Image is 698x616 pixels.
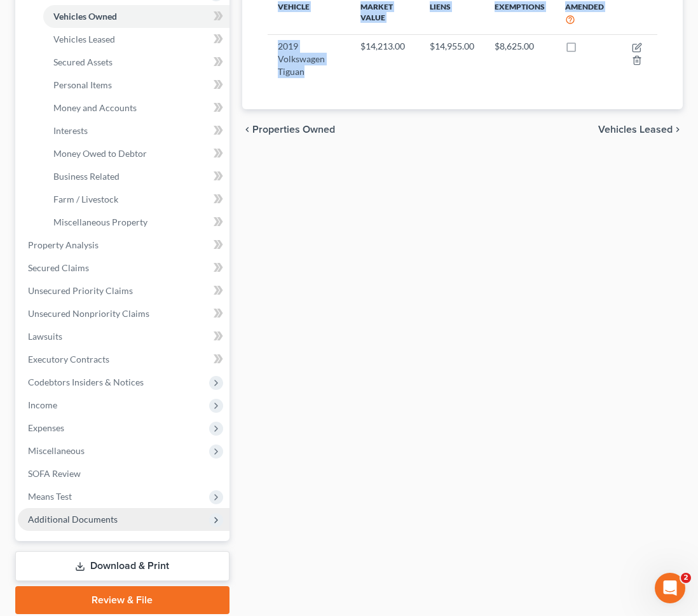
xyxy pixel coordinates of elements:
[15,586,229,614] a: Review & File
[242,124,252,135] i: chevron_left
[15,551,229,581] a: Download & Print
[598,124,683,135] button: Vehicles Leased chevron_right
[53,171,120,182] span: Business Related
[18,462,229,485] a: SOFA Review
[268,34,350,84] td: 2019 Volkswagen Tiguan
[18,234,229,257] a: Property Analysis
[43,165,229,188] a: Business Related
[28,285,133,296] span: Unsecured Priority Claims
[18,325,229,348] a: Lawsuits
[420,34,484,84] td: $14,955.00
[28,514,118,525] span: Additional Documents
[28,377,144,387] span: Codebtors Insiders & Notices
[43,211,229,234] a: Miscellaneous Property
[53,125,88,136] span: Interests
[242,124,335,135] button: chevron_left Properties Owned
[43,28,229,51] a: Vehicles Leased
[598,124,673,135] span: Vehicles Leased
[681,573,691,583] span: 2
[28,468,81,479] span: SOFA Review
[28,399,57,410] span: Income
[28,262,89,273] span: Secured Claims
[350,34,420,84] td: $14,213.00
[53,102,137,113] span: Money and Accounts
[43,188,229,211] a: Farm / Livestock
[53,79,112,90] span: Personal Items
[43,5,229,28] a: Vehicles Owned
[53,34,115,44] span: Vehicles Leased
[28,239,99,250] span: Property Analysis
[18,302,229,325] a: Unsecured Nonpriority Claims
[53,194,118,204] span: Farm / Livestock
[43,74,229,97] a: Personal Items
[28,445,85,456] span: Miscellaneous
[43,97,229,119] a: Money and Accounts
[18,257,229,279] a: Secured Claims
[28,491,72,502] span: Means Test
[673,124,683,135] i: chevron_right
[252,124,335,135] span: Properties Owned
[28,331,62,342] span: Lawsuits
[53,148,147,159] span: Money Owed to Debtor
[53,57,113,67] span: Secured Assets
[484,34,555,84] td: $8,625.00
[43,119,229,142] a: Interests
[53,217,147,227] span: Miscellaneous Property
[18,279,229,302] a: Unsecured Priority Claims
[28,354,109,365] span: Executory Contracts
[28,422,64,433] span: Expenses
[53,11,117,22] span: Vehicles Owned
[43,51,229,74] a: Secured Assets
[18,348,229,371] a: Executory Contracts
[28,308,149,319] span: Unsecured Nonpriority Claims
[43,142,229,165] a: Money Owed to Debtor
[655,573,685,603] iframe: Intercom live chat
